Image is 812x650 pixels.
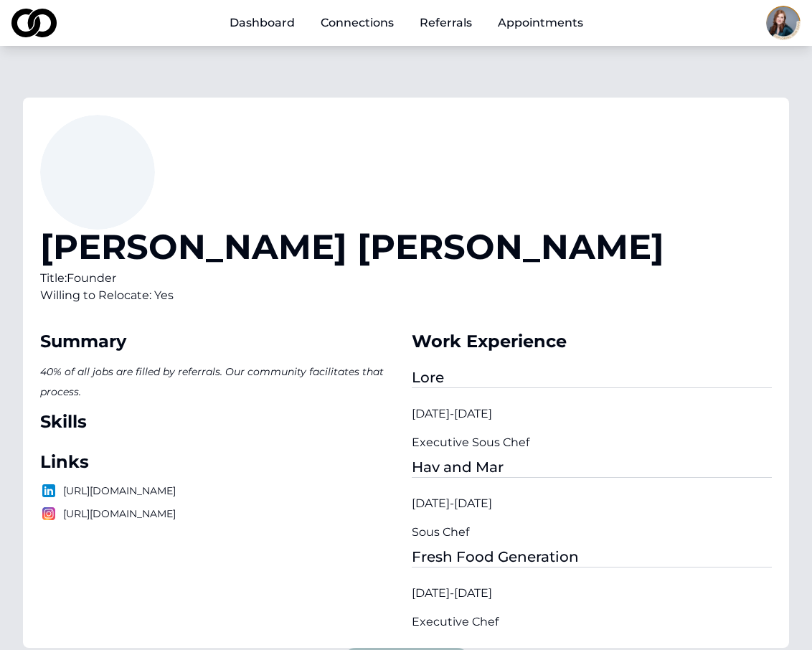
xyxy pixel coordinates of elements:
[40,482,57,499] img: logo
[40,230,664,264] h1: [PERSON_NAME] [PERSON_NAME]
[412,547,772,567] div: Fresh Food Generation
[40,505,57,522] img: logo
[408,9,483,37] a: Referrals
[486,9,595,37] a: Appointments
[40,330,400,353] div: Summary
[218,9,306,37] a: Dashboard
[412,613,772,631] div: Executive Chef
[40,287,664,304] div: Willing to Relocate: Yes
[40,482,400,499] p: [URL][DOMAIN_NAME]
[412,585,772,602] div: [DATE] - [DATE]
[40,451,400,474] div: Links
[40,270,664,287] div: Title: Founder
[218,9,595,37] nav: Main
[40,362,400,402] p: 40% of all jobs are filled by referrals. Our community facilitates that process.
[11,9,57,37] img: logo
[412,405,772,423] div: [DATE] - [DATE]
[412,524,772,541] div: Sous Chef
[309,9,405,37] a: Connections
[412,367,772,388] div: Lore
[766,6,801,40] img: 5fcdc41b-756d-4ef2-bed5-7501b063043f-Hannah%20Gross%20LinkedIn-profile_picture.png
[412,457,772,478] div: Hav and Mar
[40,505,400,522] p: [URL][DOMAIN_NAME]
[40,410,400,433] div: Skills
[412,495,772,512] div: [DATE] - [DATE]
[412,434,772,451] div: Executive Sous Chef
[412,330,772,353] div: Work Experience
